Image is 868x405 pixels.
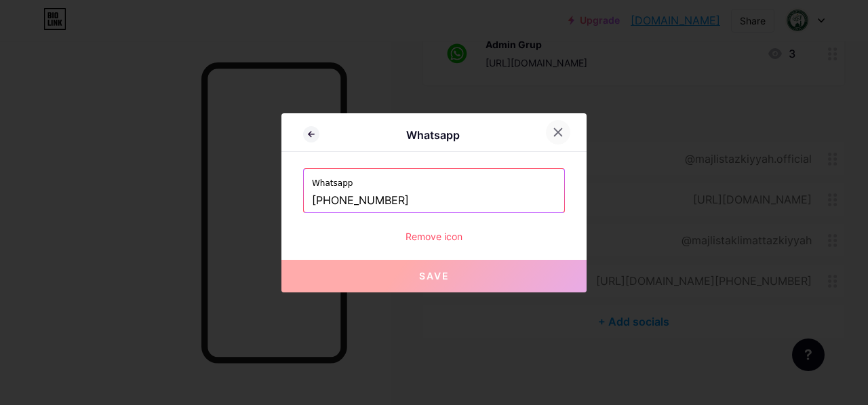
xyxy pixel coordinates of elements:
button: Save [281,260,587,292]
div: Remove icon [303,229,565,244]
label: Whatsapp [312,169,556,189]
span: Save [419,270,450,282]
div: Whatsapp [319,127,546,143]
input: +00000000000 (WhatsApp) [312,189,556,212]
